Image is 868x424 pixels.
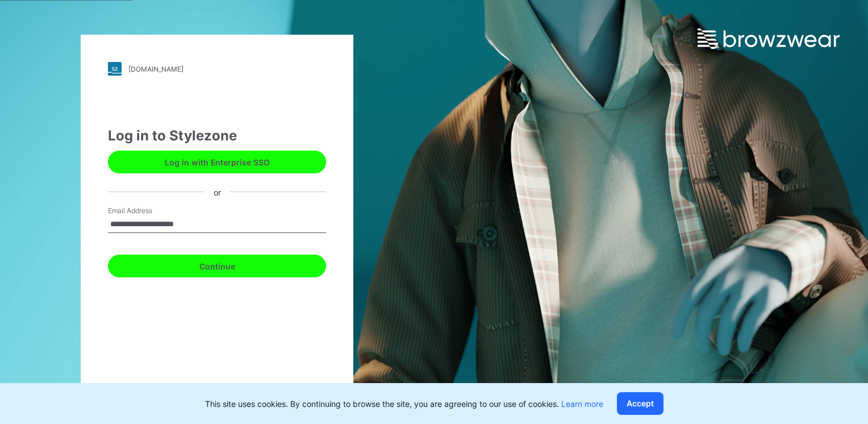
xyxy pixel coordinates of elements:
[698,28,840,49] img: browzwear-logo.e42bd6dac1945053ebaf764b6aa21510.svg
[205,398,603,410] p: This site uses cookies. By continuing to browse the site, you are agreeing to our use of cookies.
[108,62,326,76] a: [DOMAIN_NAME]
[108,62,122,76] img: stylezone-logo.562084cfcfab977791bfbf7441f1a819.svg
[108,151,326,173] button: Log in with Enterprise SSO
[128,65,183,73] div: [DOMAIN_NAME]
[108,206,187,216] label: Email Address
[108,126,326,146] div: Log in to Stylezone
[108,255,326,277] button: Continue
[617,392,663,415] button: Accept
[561,399,603,409] a: Learn more
[205,186,230,198] div: or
